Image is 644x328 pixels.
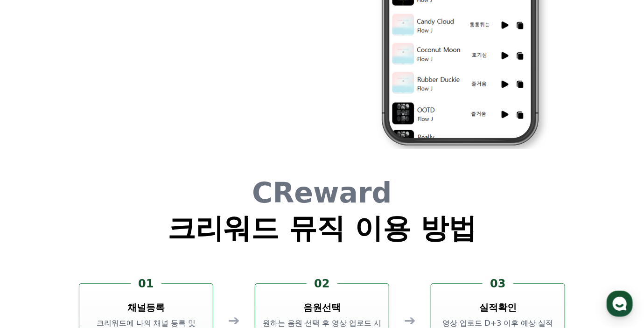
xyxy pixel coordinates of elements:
div: 01 [131,276,161,291]
span: 홈 [29,265,35,272]
div: 02 [307,276,337,291]
span: 대화 [85,265,97,272]
a: 설정 [120,251,179,274]
h1: 크리워드 뮤직 이용 방법 [168,214,477,242]
span: 설정 [144,265,155,272]
a: 홈 [3,251,62,274]
h3: 채널등록 [127,301,165,314]
h3: 실적확인 [479,301,517,314]
a: 대화 [62,251,120,274]
h1: CReward [168,179,477,207]
div: 03 [483,276,513,291]
h3: 음원선택 [303,301,341,314]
